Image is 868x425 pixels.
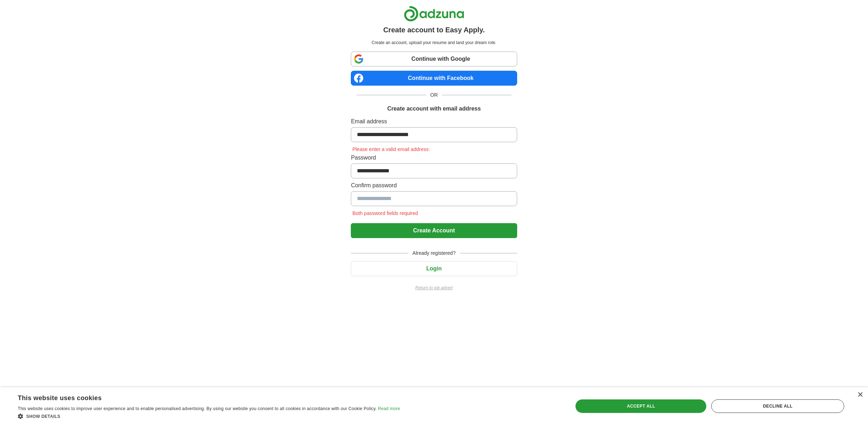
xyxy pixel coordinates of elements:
a: Continue with Google [351,52,517,66]
span: This website uses cookies to improve user experience and to enable personalised advertising. By u... [18,406,377,411]
img: Adzuna logo [404,6,464,22]
span: Please enter a valid email address: [351,146,431,152]
div: Show details [18,413,400,420]
a: Read more, opens a new window [378,406,400,411]
button: Login [351,261,517,276]
label: Confirm password [351,181,517,190]
label: Password [351,154,517,162]
span: Already registered? [408,249,460,257]
a: Login [351,265,517,271]
a: Continue with Facebook [351,71,517,86]
div: Decline all [711,399,844,413]
a: Return to job advert [351,285,517,291]
h1: Create account with email address [387,104,481,113]
span: Show details [26,414,60,419]
p: Create an account, upload your resume and land your dream role. [352,39,515,46]
span: Both password fields required [351,210,419,216]
div: This website uses cookies [18,392,382,402]
div: Close [857,392,863,398]
label: Email address [351,117,517,126]
div: Accept all [575,399,706,413]
h1: Create account to Easy Apply. [383,25,485,35]
button: Create Account [351,223,517,238]
span: OR [426,91,442,99]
